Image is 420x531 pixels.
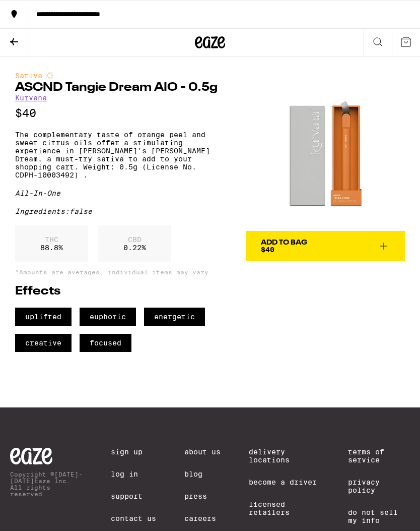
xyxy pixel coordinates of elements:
[15,225,88,262] div: 88.8 %
[15,72,221,80] div: Sativa
[111,448,156,456] a: Sign Up
[10,471,83,497] p: Copyright © [DATE]-[DATE] Eaze Inc. All rights reserved.
[111,470,156,478] a: Log In
[46,72,54,80] img: sativaColor.svg
[184,448,221,456] a: About Us
[184,492,221,500] a: Press
[80,334,131,352] span: focused
[111,492,156,500] a: Support
[246,72,405,231] img: Kurvana - ASCND Tangie Dream AIO - 0.5g
[246,231,405,261] button: Add To Bag$40
[123,235,146,244] p: CBD
[348,508,410,524] a: Do Not Sell My Info
[15,189,221,197] div: All-In-One
[15,107,221,120] p: $40
[15,131,221,179] p: The complementary taste of orange peel and sweet citrus oils offer a stimulating experience in [P...
[15,308,72,326] span: uplifted
[15,285,221,298] h2: Effects
[184,470,221,478] a: Blog
[15,334,72,352] span: creative
[98,225,171,262] div: 0.22 %
[15,207,221,215] div: Ingredients: false
[15,269,221,275] p: *Amounts are averages, individual items may vary.
[261,246,274,254] span: $40
[80,308,136,326] span: euphoric
[249,448,320,464] a: Delivery Locations
[348,448,410,464] a: Terms of Service
[40,235,63,244] p: THC
[249,500,320,516] a: Licensed Retailers
[249,478,320,486] a: Become a Driver
[15,94,47,102] a: Kurvana
[184,514,221,522] a: Careers
[15,82,221,94] h1: ASCND Tangie Dream AIO - 0.5g
[261,239,307,246] div: Add To Bag
[348,478,410,494] a: Privacy Policy
[144,308,205,326] span: energetic
[111,514,156,522] a: Contact Us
